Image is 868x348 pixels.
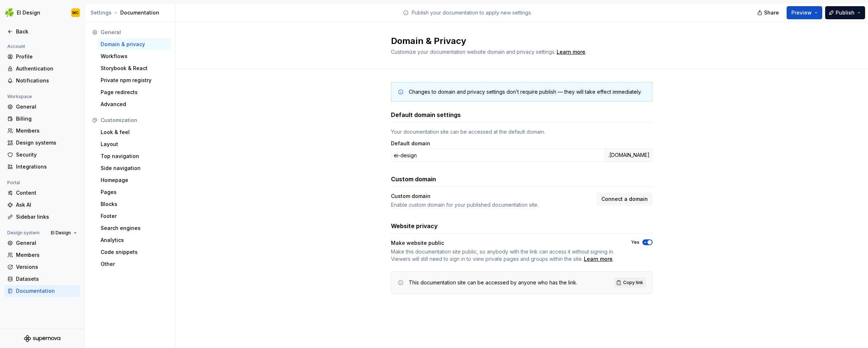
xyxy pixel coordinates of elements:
[391,248,614,262] span: Make this documentation site public, so anybody with the link can access it without signing in. V...
[391,201,592,209] div: Enable custom domain for your published documentation site.
[4,149,80,161] a: Security
[98,198,171,210] a: Blocks
[391,49,556,55] span: Customize your documentation website domain and privacy settings.
[17,9,40,16] div: EI Design
[4,261,80,273] a: Versions
[391,128,653,135] div: Your documentation site can be accessed at the default domain.
[4,26,80,37] a: Back
[101,29,168,36] div: General
[98,74,171,86] a: Private npm registry
[16,139,77,146] div: Design systems
[391,175,436,183] h3: Custom domain
[16,103,77,110] div: General
[4,187,80,199] a: Content
[584,255,613,263] a: Learn more
[16,28,77,35] div: Back
[4,228,43,237] div: Design system
[4,113,80,125] a: Billing
[391,35,644,47] h2: Domain & Privacy
[101,153,168,160] div: Top navigation
[101,101,168,108] div: Advanced
[597,193,653,206] button: Connect a domain
[4,211,80,223] a: Sidebar links
[16,251,77,259] div: Members
[4,75,80,86] a: Notifications
[98,222,171,234] a: Search engines
[101,260,168,268] div: Other
[16,53,77,60] div: Profile
[4,101,80,113] a: General
[16,287,77,295] div: Documentation
[4,51,80,62] a: Profile
[16,77,77,84] div: Notifications
[101,201,168,208] div: Blocks
[4,237,80,249] a: General
[101,129,168,136] div: Look & feel
[98,150,171,162] a: Top navigation
[836,9,855,16] span: Publish
[409,88,642,96] div: Changes to domain and privacy settings don’t require publish — they will take effect immediately.
[16,239,77,247] div: General
[101,165,168,172] div: Side navigation
[391,110,461,119] h3: Default domain settings
[16,65,77,72] div: Authentication
[16,127,77,134] div: Members
[16,115,77,122] div: Billing
[101,213,168,220] div: Footer
[631,239,639,245] label: Yes
[101,65,168,72] div: Storybook & React
[98,98,171,110] a: Advanced
[4,63,80,74] a: Authentication
[4,42,28,51] div: Account
[16,263,77,271] div: Versions
[412,9,532,16] p: Publish your documentation to apply new settings.
[72,10,79,16] div: MC
[5,8,14,17] img: 56b5df98-d96d-4d7e-807c-0afdf3bdaefa.png
[90,9,112,16] button: Settings
[98,186,171,198] a: Pages
[825,6,865,19] button: Publish
[4,273,80,285] a: Datasets
[98,62,171,74] a: Storybook & React
[101,224,168,232] div: Search engines
[101,41,168,48] div: Domain & privacy
[16,163,77,170] div: Integrations
[4,285,80,297] a: Documentation
[557,48,585,56] div: Learn more
[614,278,646,288] button: Copy link
[101,236,168,244] div: Analytics
[16,275,77,283] div: Datasets
[391,193,592,200] div: Custom domain
[391,248,618,263] span: .
[98,234,171,246] a: Analytics
[98,174,171,186] a: Homepage
[409,279,577,286] div: This documentation site can be accessed by anyone who has the link.
[98,126,171,138] a: Look & feel
[101,53,168,60] div: Workflows
[754,6,784,19] button: Share
[101,117,168,124] div: Customization
[51,230,71,236] span: EI Design
[791,9,812,16] span: Preview
[16,189,77,197] div: Content
[98,138,171,150] a: Layout
[98,39,171,50] a: Domain & privacy
[605,149,653,162] div: .[DOMAIN_NAME]
[101,77,168,84] div: Private npm registry
[16,201,77,209] div: Ask AI
[24,335,60,342] svg: Supernova Logo
[391,239,618,247] div: Make website public
[101,89,168,96] div: Page redirects
[4,125,80,137] a: Members
[601,195,648,203] span: Connect a domain
[4,199,80,211] a: Ask AI
[101,248,168,256] div: Code snippets
[4,137,80,149] a: Design systems
[90,9,172,16] div: Documentation
[98,50,171,62] a: Workflows
[98,162,171,174] a: Side navigation
[556,49,586,55] span: .
[391,222,438,230] h3: Website privacy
